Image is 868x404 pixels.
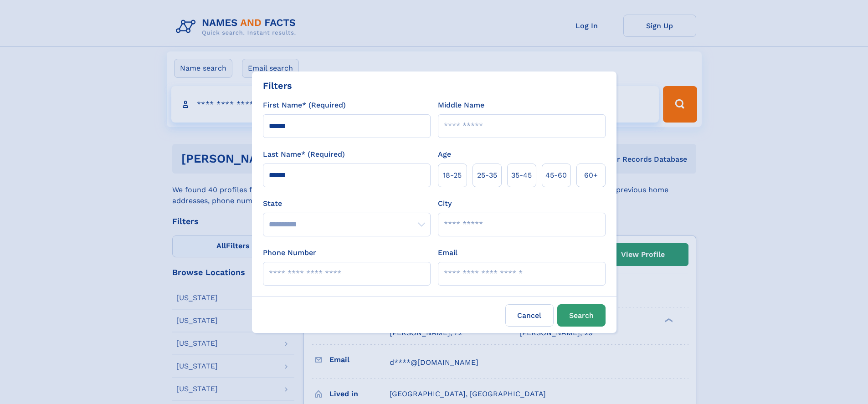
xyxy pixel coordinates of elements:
div: Filters [263,79,292,92]
span: 18‑25 [443,170,462,181]
button: Search [557,304,606,327]
label: City [438,198,452,209]
label: Email [438,247,457,258]
span: 45‑60 [545,170,567,181]
span: 60+ [584,170,598,181]
label: Phone Number [263,247,316,258]
span: 35‑45 [511,170,532,181]
label: Cancel [505,304,554,327]
label: Age [438,149,451,160]
label: Last Name* (Required) [263,149,345,160]
label: State [263,198,431,209]
label: Middle Name [438,100,484,111]
label: First Name* (Required) [263,100,346,111]
span: 25‑35 [477,170,497,181]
